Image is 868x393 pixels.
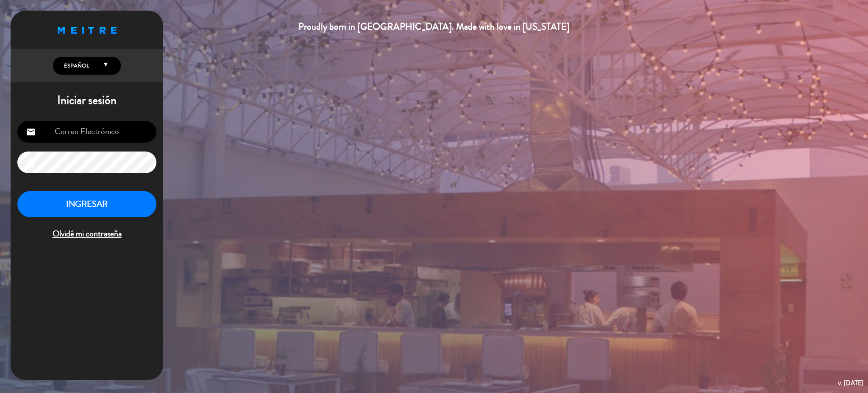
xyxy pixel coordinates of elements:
[17,191,156,218] button: INGRESAR
[62,62,89,70] span: Español
[26,157,36,168] i: lock
[11,93,163,108] h1: Iniciar sesión
[26,127,36,137] i: email
[17,121,156,143] input: Correo Electrónico
[838,377,864,389] div: v. [DATE]
[17,227,156,241] span: Olvidé mi contraseña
